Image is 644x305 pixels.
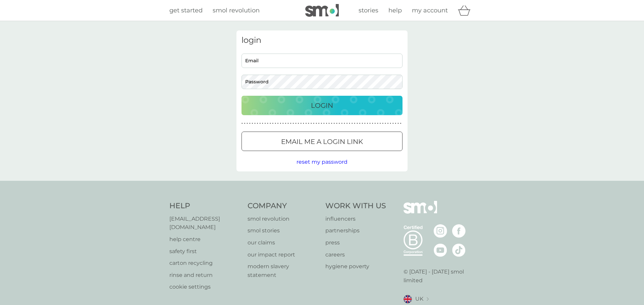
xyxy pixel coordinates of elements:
[311,122,312,125] p: ●
[267,122,268,125] p: ●
[341,122,342,125] p: ●
[372,122,373,125] p: ●
[169,283,241,291] a: cookie settings
[359,7,378,14] span: stories
[382,122,383,125] p: ●
[452,243,466,257] img: visit the smol Tiktok page
[344,122,345,125] p: ●
[169,247,241,256] a: safety first
[297,159,347,165] span: reset my password
[415,295,423,303] span: UK
[359,6,378,15] a: stories
[281,136,363,147] p: Email me a login link
[364,122,366,125] p: ●
[213,7,260,14] span: smol revolution
[169,259,241,268] a: carton recycling
[362,122,363,125] p: ●
[270,122,271,125] p: ●
[169,215,241,232] a: [EMAIL_ADDRESS][DOMAIN_NAME]
[265,122,266,125] p: ●
[346,122,348,125] p: ●
[248,215,319,223] a: smol revolution
[244,122,246,125] p: ●
[308,122,309,125] p: ●
[328,122,330,125] p: ●
[377,122,378,125] p: ●
[387,122,389,125] p: ●
[359,122,361,125] p: ●
[339,122,340,125] p: ●
[367,122,368,125] p: ●
[388,7,402,14] span: help
[316,122,317,125] p: ●
[458,4,475,17] div: basket
[325,250,386,259] a: careers
[311,100,333,111] p: Login
[404,295,412,303] img: UK flag
[325,201,386,211] h4: Work With Us
[169,271,241,280] p: rinse and return
[272,122,274,125] p: ●
[248,226,319,235] a: smol stories
[452,224,466,238] img: visit the smol Facebook page
[390,122,391,125] p: ●
[325,262,386,271] a: hygiene poverty
[388,6,402,15] a: help
[434,243,447,257] img: visit the smol Youtube page
[412,6,448,15] a: my account
[169,6,203,15] a: get started
[241,132,402,151] button: Email me a login link
[262,122,263,125] p: ●
[247,122,248,125] p: ●
[392,122,394,125] p: ●
[248,238,319,247] p: our claims
[336,122,337,125] p: ●
[241,96,402,115] button: Login
[404,201,437,224] img: smol
[397,122,399,125] p: ●
[325,226,386,235] p: partnerships
[305,4,339,17] img: smol
[287,122,289,125] p: ●
[412,7,448,14] span: my account
[254,122,256,125] p: ●
[290,122,291,125] p: ●
[352,122,353,125] p: ●
[248,201,319,211] h4: Company
[354,122,356,125] p: ●
[325,238,386,247] p: press
[369,122,371,125] p: ●
[306,122,307,125] p: ●
[395,122,396,125] p: ●
[169,7,203,14] span: get started
[375,122,376,125] p: ●
[357,122,358,125] p: ●
[241,122,243,125] p: ●
[318,122,320,125] p: ●
[241,35,402,45] h3: login
[293,122,294,125] p: ●
[169,235,241,244] a: help centre
[298,122,299,125] p: ●
[213,6,260,15] a: smol revolution
[248,250,319,259] a: our impact report
[257,122,258,125] p: ●
[325,215,386,223] a: influencers
[280,122,281,125] p: ●
[380,122,381,125] p: ●
[248,262,319,279] a: modern slavery statement
[295,122,297,125] p: ●
[400,122,401,125] p: ●
[326,122,327,125] p: ●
